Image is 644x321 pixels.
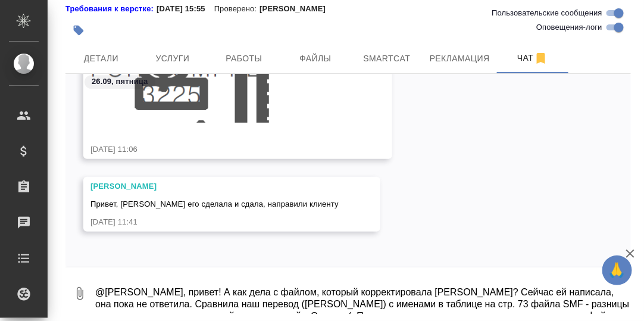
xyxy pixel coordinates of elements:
[90,144,351,155] div: [DATE] 11:06
[607,258,627,283] span: 🙏
[90,180,339,192] div: [PERSON_NAME]
[358,51,415,66] span: Smartcat
[214,3,260,15] p: Проверено:
[430,51,490,66] span: Рекламация
[90,200,339,208] span: Привет, [PERSON_NAME] его сделала и сдала, направили клиенту
[157,3,214,15] p: [DATE] 15:55
[536,21,602,33] span: Оповещения-логи
[492,7,602,19] span: Пользовательские сообщения
[287,51,344,66] span: Файлы
[602,255,632,285] button: 🙏
[534,51,548,66] svg: Отписаться
[504,51,561,66] span: Чат
[73,51,130,66] span: Детали
[90,216,339,228] div: [DATE] 11:41
[92,76,148,88] p: 26.09, пятница
[65,3,157,15] a: Требования к верстке:
[65,17,92,43] button: Добавить тэг
[215,51,273,66] span: Работы
[260,3,334,15] p: [PERSON_NAME]
[144,51,201,66] span: Услуги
